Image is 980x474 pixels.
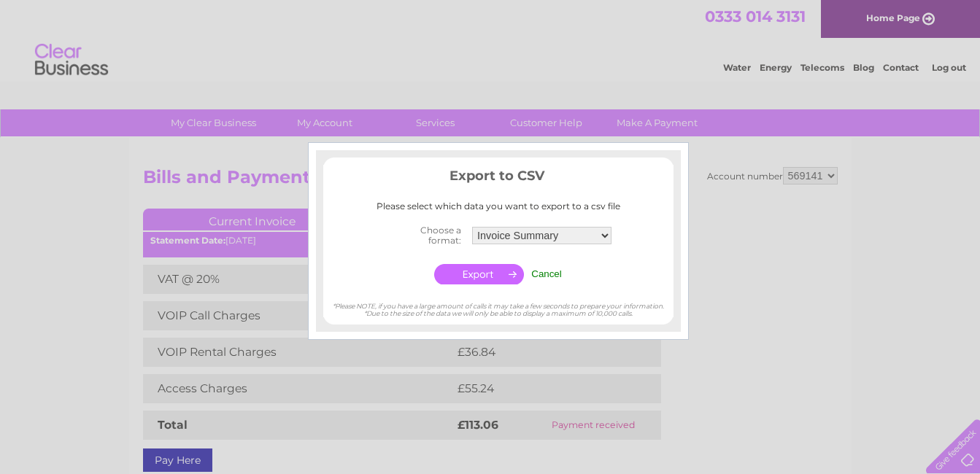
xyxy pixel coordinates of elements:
h3: Export to CSV [323,166,674,191]
a: Log out [932,62,966,73]
a: Blog [853,62,874,73]
div: Please select which data you want to export to a csv file [323,201,674,211]
th: Choose a format: [381,221,468,250]
a: Contact [883,62,919,73]
input: Cancel [531,268,562,279]
a: Energy [760,62,792,73]
div: Clear Business is a trading name of Verastar Limited (registered in [GEOGRAPHIC_DATA] No. 3667643... [146,8,836,71]
a: 0333 014 3131 [705,7,806,26]
a: Telecoms [800,62,844,73]
img: logo.png [34,38,109,82]
a: Water [723,62,751,73]
div: *Please NOTE, if you have a large amount of calls it may take a few seconds to prepare your infor... [323,288,674,318]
